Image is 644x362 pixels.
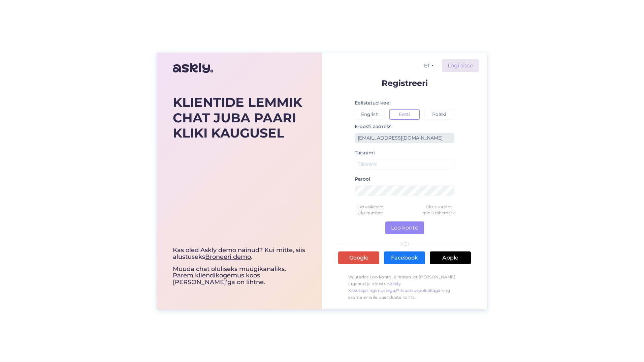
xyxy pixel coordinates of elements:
a: Broneeri demo [205,253,251,261]
a: Google [338,251,379,264]
div: Üks väiketäht [336,204,405,210]
a: Apple [430,251,471,264]
input: Sisesta e-posti aadress [355,133,454,143]
a: Privaatsuspoliitikaga [396,288,440,293]
button: Loo konto [385,221,424,234]
div: Üks suurtäht [405,204,473,210]
label: Eelistatud keel [355,99,391,107]
button: Eesti [389,109,419,120]
label: E-posti aadress [355,123,391,130]
div: Üks number [336,210,405,216]
img: Askly [173,60,213,76]
button: Polski [424,109,454,120]
a: Logi sisse [442,59,479,72]
div: Muuda chat oluliseks müügikanaliks. Parem kliendikogemus koos [PERSON_NAME]’ga on lihtne. [173,247,306,286]
input: Täisnimi [355,159,454,170]
div: Kas oled Askly demo näinud? Kui mitte, siis alustuseks . [173,247,306,261]
button: ET [421,61,437,71]
p: Vajutades Loo konto, kinnitan, et [PERSON_NAME] lugenud ja nõustun , ning saama emaile uuenduste ... [338,270,471,304]
div: KLIENTIDE LEMMIK CHAT JUBA PAARI KLIKI KAUGUSEL [173,95,306,141]
a: Facebook [384,251,425,264]
label: Parool [355,176,370,183]
span: VÕI [399,242,410,246]
label: Täisnimi [355,149,375,156]
div: min 6 tähemärki [405,210,473,216]
p: Registreeri [338,79,471,87]
button: English [355,109,385,120]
